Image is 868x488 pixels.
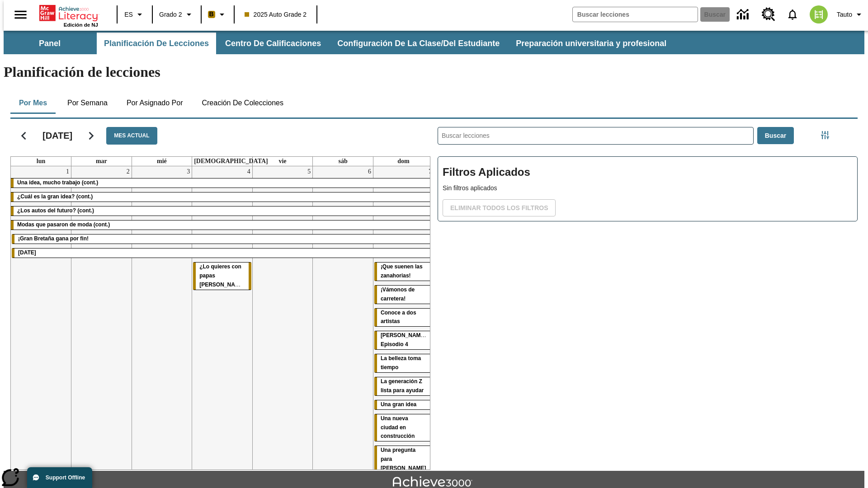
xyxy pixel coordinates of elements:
span: La belleza toma tiempo [381,355,421,371]
a: martes [94,157,109,166]
a: 3 de septiembre de 2025 [185,166,192,177]
button: Por semana [60,92,115,114]
button: Abrir el menú lateral [7,1,34,28]
div: Filtros Aplicados [438,156,858,221]
a: 7 de septiembre de 2025 [427,166,434,177]
td: 6 de septiembre de 2025 [313,166,373,478]
input: Buscar campo [573,7,698,22]
a: Centro de recursos, Se abrirá en una pestaña nueva. [756,2,781,27]
span: ¡Gran Bretaña gana por fin! [18,235,89,242]
div: Subbarra de navegación [4,33,675,54]
button: Panel [5,33,95,54]
span: Una pregunta para Joplin [381,447,426,471]
a: Portada [39,4,98,22]
div: ¿Los autos del futuro? (cont.) [11,206,434,216]
div: Día del Trabajo [12,249,433,258]
span: La generación Z lista para ayudar [381,378,424,394]
div: Una pregunta para Joplin [374,446,433,473]
button: Support Offline [27,467,92,488]
div: Calendario [3,115,430,470]
div: Una idea, mucho trabajo (cont.) [11,178,434,188]
button: Menú lateral de filtros [816,126,834,144]
button: Centro de calificaciones [218,33,328,54]
div: La belleza toma tiempo [374,354,433,372]
div: La generación Z lista para ayudar [374,377,433,395]
span: ¡Vámonos de carretera! [381,286,415,302]
p: Sin filtros aplicados [443,183,853,193]
span: 2025 Auto Grade 2 [245,10,307,19]
button: Por asignado por [119,92,190,114]
span: Conoce a dos artistas [381,310,416,325]
span: Modas que pasaron de moda (cont.) [17,221,110,228]
a: 6 de septiembre de 2025 [366,166,373,177]
a: Notificaciones [781,3,804,26]
span: ES [124,10,133,19]
div: Subbarra de navegación [4,31,864,54]
button: Escoja un nuevo avatar [804,3,833,26]
button: Planificación de lecciones [97,33,216,54]
button: Lenguaje: ES, Selecciona un idioma [120,6,149,23]
input: Buscar lecciones [438,127,753,144]
span: ¡Que suenen las zanahorias! [381,263,423,279]
a: lunes [35,157,47,166]
td: 5 de septiembre de 2025 [252,166,313,478]
div: ¡Vámonos de carretera! [374,286,433,304]
div: Buscar [430,115,858,470]
img: avatar image [810,5,828,23]
a: jueves [192,157,270,166]
span: Una nueva ciudad en construcción [381,415,415,440]
button: Creación de colecciones [194,92,291,114]
a: domingo [396,157,411,166]
span: Elena Menope: Episodio 4 [381,332,428,347]
h1: Planificación de lecciones [4,64,864,80]
a: miércoles [155,157,169,166]
span: Support Offline [46,474,85,481]
div: Una nueva ciudad en construcción [374,414,433,441]
button: Grado: Grado 2, Elige un grado [156,6,198,23]
td: 2 de septiembre de 2025 [71,166,132,478]
span: ¿Cuál es la gran idea? (cont.) [17,193,93,200]
div: ¿Cuál es la gran idea? (cont.) [11,192,434,202]
div: Una gran idea [374,400,433,409]
span: Una gran idea [381,401,416,408]
h2: Filtros Aplicados [443,161,853,183]
button: Preparación universitaria y profesional [509,33,674,54]
a: 4 de septiembre de 2025 [245,166,252,177]
button: Configuración de la clase/del estudiante [330,33,507,54]
div: ¿Lo quieres con papas fritas? [193,263,251,290]
button: Regresar [12,124,35,147]
td: 7 de septiembre de 2025 [373,166,434,478]
button: Seguir [80,124,103,147]
td: 1 de septiembre de 2025 [11,166,71,478]
div: ¡Gran Bretaña gana por fin! [12,235,433,244]
td: 3 de septiembre de 2025 [132,166,192,478]
button: Perfil/Configuración [833,6,868,23]
a: 5 de septiembre de 2025 [306,166,312,177]
button: Mes actual [106,127,157,145]
span: ¿Los autos del futuro? (cont.) [17,207,94,214]
div: Portada [39,3,98,28]
div: Elena Menope: Episodio 4 [374,331,433,349]
span: Día del Trabajo [18,249,36,256]
div: ¡Que suenen las zanahorias! [374,263,433,281]
a: viernes [277,157,288,166]
button: Buscar [757,127,794,145]
span: Edición de NJ [64,22,98,28]
span: B [209,9,214,20]
a: 2 de septiembre de 2025 [125,166,132,177]
div: Conoce a dos artistas [374,309,433,327]
span: Tauto [837,10,852,19]
a: Centro de información [731,2,756,27]
button: Por mes [10,92,56,114]
button: Boost El color de la clase es anaranjado claro. Cambiar el color de la clase. [204,6,231,23]
span: Una idea, mucho trabajo (cont.) [17,179,98,186]
h2: [DATE] [42,130,72,141]
a: 1 de septiembre de 2025 [64,166,71,177]
td: 4 de septiembre de 2025 [192,166,253,478]
a: sábado [336,157,349,166]
div: Modas que pasaron de moda (cont.) [11,221,434,230]
span: Grado 2 [159,10,182,19]
span: ¿Lo quieres con papas fritas? [199,263,248,288]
